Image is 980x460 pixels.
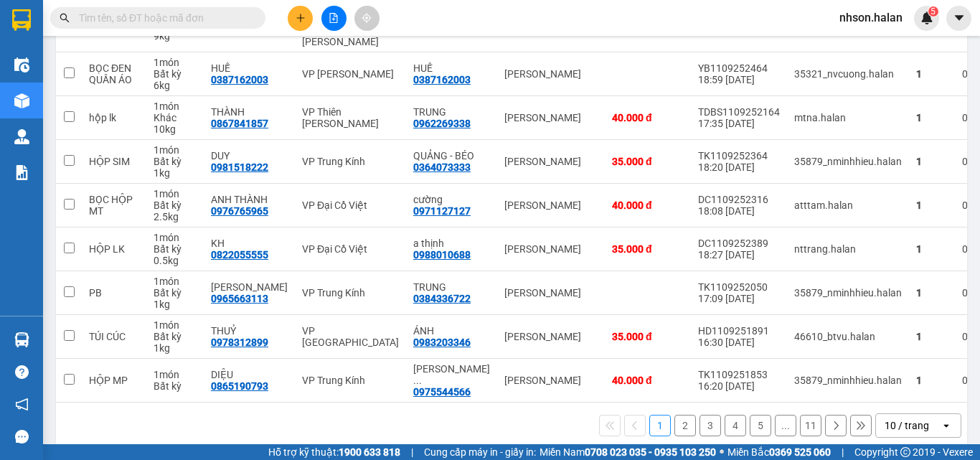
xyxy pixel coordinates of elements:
[794,243,902,255] div: nttrang.halan
[504,331,598,342] div: [PERSON_NAME]
[211,161,268,173] div: 0981518222
[413,281,490,293] div: TRUNG
[413,205,471,217] div: 0971127127
[720,449,724,455] span: ⚪️
[154,68,197,80] div: Bất kỳ
[698,369,780,380] div: TK1109251853
[698,205,780,217] div: 18:08 [DATE]
[154,299,197,310] div: 1 kg
[413,293,471,304] div: 0384336722
[698,118,780,129] div: 17:35 [DATE]
[928,6,938,17] sup: 5
[413,238,490,249] div: a thịnh
[946,6,971,31] button: caret-down
[302,68,399,80] div: VP [PERSON_NAME]
[211,337,268,348] div: 0978312899
[504,156,598,167] div: [PERSON_NAME]
[413,161,471,173] div: 0364073333
[154,156,197,167] div: Bất kỳ
[302,156,399,167] div: VP Trung Kính
[504,243,598,255] div: [PERSON_NAME]
[362,13,372,23] span: aim
[699,415,721,436] button: 3
[413,106,490,118] div: TRUNG
[14,332,29,347] img: warehouse-icon
[339,446,400,458] strong: 1900 633 818
[154,243,197,255] div: Bất kỳ
[302,243,399,255] div: VP Đại Cồ Việt
[288,6,313,31] button: plus
[413,325,490,337] div: ÁNH
[211,118,268,129] div: 0867841857
[89,156,139,167] div: HỘP SIM
[211,62,288,74] div: HUẾ
[211,150,288,161] div: DUY
[540,444,716,460] span: Miền Nam
[842,444,844,460] span: |
[89,194,139,217] div: BỌC HỘP MT
[89,243,139,255] div: HỘP LK
[89,62,139,85] div: BỌC ĐEN QUẦN ÁO
[211,293,268,304] div: 0965663113
[698,249,780,260] div: 18:27 [DATE]
[211,325,288,337] div: THUỶ
[211,238,288,249] div: KH
[920,11,933,24] img: icon-new-feature
[154,369,197,380] div: 1 món
[413,386,471,398] div: 0975544566
[750,415,771,436] button: 5
[885,418,929,433] div: 10 / trang
[302,106,399,129] div: VP Thiên [PERSON_NAME]
[916,156,948,167] div: 1
[211,281,288,293] div: KIM CƯƠNG
[794,287,902,299] div: 35879_nminhhieu.halan
[916,200,948,211] div: 1
[612,112,684,123] div: 40.000 đ
[15,398,29,411] span: notification
[154,112,197,123] div: Khác
[612,243,684,255] div: 35.000 đ
[769,446,831,458] strong: 0369 525 060
[12,9,31,31] img: logo-vxr
[354,6,380,31] button: aim
[268,444,400,460] span: Hỗ trợ kỹ thuật:
[89,331,139,342] div: TÚI CÚC
[211,74,268,85] div: 0387162003
[504,287,598,299] div: [PERSON_NAME]
[211,205,268,217] div: 0976765965
[413,194,490,205] div: cường
[953,11,966,24] span: caret-down
[154,331,197,342] div: Bất kỳ
[698,337,780,348] div: 16:30 [DATE]
[321,6,347,31] button: file-add
[916,112,948,123] div: 1
[916,375,948,386] div: 1
[60,13,70,23] span: search
[154,144,197,156] div: 1 món
[413,74,471,85] div: 0387162003
[828,9,914,27] span: nhson.halan
[725,415,746,436] button: 4
[154,319,197,331] div: 1 món
[302,200,399,211] div: VP Đại Cồ Việt
[698,194,780,205] div: DC1109252316
[329,13,339,23] span: file-add
[154,80,197,91] div: 6 kg
[775,415,796,436] button: ...
[698,325,780,337] div: HD1109251891
[211,106,288,118] div: THÀNH
[612,156,684,167] div: 35.000 đ
[14,93,29,108] img: warehouse-icon
[14,57,29,72] img: warehouse-icon
[154,200,197,211] div: Bất kỳ
[413,150,490,161] div: QUẢNG - BÉO
[211,380,268,392] div: 0865190793
[698,281,780,293] div: TK1109252050
[424,444,536,460] span: Cung cấp máy in - giấy in:
[649,415,671,436] button: 1
[727,444,831,460] span: Miền Bắc
[916,331,948,342] div: 1
[154,380,197,392] div: Bất kỳ
[794,156,902,167] div: 35879_nminhhieu.halan
[15,365,29,379] span: question-circle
